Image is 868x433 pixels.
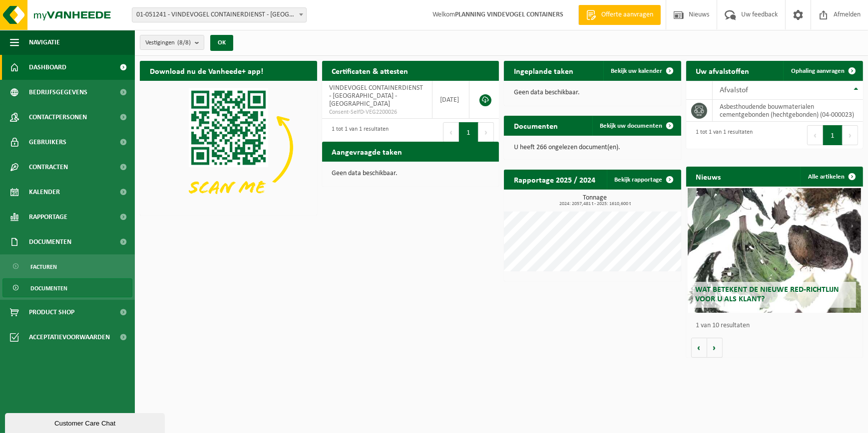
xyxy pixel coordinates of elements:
[843,125,858,145] button: Next
[592,116,680,136] a: Bekijk uw documenten
[330,108,425,116] span: Consent-SelfD-VEG2200026
[691,338,707,358] button: Vorige
[823,125,843,145] button: 1
[30,257,57,276] span: Facturen
[2,278,132,297] a: Documenten
[504,61,583,80] h2: Ingeplande taken
[611,68,663,74] span: Bekijk uw kalender
[459,122,478,142] button: 1
[578,5,661,25] a: Offerte aanvragen
[791,68,845,74] span: Ophaling aanvragen
[132,7,307,22] span: 01-051241 - VINDEVOGEL CONTAINERDIENST - OUDENAARDE - OUDENAARDE
[504,170,605,189] h2: Rapportage 2025 / 2024
[29,30,60,55] span: Navigatie
[29,130,66,155] span: Gebruikers
[514,144,671,151] p: U heeft 266 ongelezen document(en).
[688,188,861,313] a: Wat betekent de nieuwe RED-richtlijn voor u als klant?
[2,257,132,276] a: Facturen
[707,338,723,358] button: Volgende
[509,202,681,207] span: 2024: 2057,481 t - 2025: 1610,600 t
[514,89,671,96] p: Geen data beschikbaar.
[478,122,494,142] button: Next
[433,81,469,119] td: [DATE]
[140,35,204,50] button: Vestigingen(8/8)
[332,170,489,177] p: Geen data beschikbaar.
[29,205,67,229] span: Rapportage
[29,300,74,325] span: Product Shop
[800,167,862,187] a: Alle artikelen
[29,180,60,205] span: Kalender
[691,124,753,146] div: 1 tot 1 van 1 resultaten
[210,35,233,51] button: OK
[140,61,273,80] h2: Download nu de Vanheede+ app!
[443,122,459,142] button: Previous
[29,55,66,80] span: Dashboard
[132,8,306,22] span: 01-051241 - VINDEVOGEL CONTAINERDIENST - OUDENAARDE - OUDENAARDE
[783,61,862,81] a: Ophaling aanvragen
[607,170,680,190] a: Bekijk rapportage
[504,116,568,135] h2: Documenten
[695,286,839,303] span: Wat betekent de nieuwe RED-richtlijn voor u als klant?
[603,61,680,81] a: Bekijk uw kalender
[713,100,864,122] td: asbesthoudende bouwmaterialen cementgebonden (hechtgebonden) (04-000023)
[140,81,317,214] img: Download de VHEPlus App
[177,39,191,46] count: (8/8)
[30,279,67,298] span: Documenten
[686,167,731,186] h2: Nieuws
[509,195,681,207] h3: Tonnage
[322,142,413,161] h2: Aangevraagde taken
[145,35,191,50] span: Vestigingen
[807,125,823,145] button: Previous
[322,61,419,80] h2: Certificaten & attesten
[600,123,663,129] span: Bekijk uw documenten
[599,10,656,20] span: Offerte aanvragen
[29,325,110,350] span: Acceptatievoorwaarden
[686,61,760,80] h2: Uw afvalstoffen
[5,411,167,433] iframe: chat widget
[696,322,859,329] p: 1 van 10 resultaten
[29,80,87,105] span: Bedrijfsgegevens
[330,84,424,108] span: VINDEVOGEL CONTAINERDIENST - [GEOGRAPHIC_DATA] - [GEOGRAPHIC_DATA]
[29,229,71,254] span: Documenten
[720,86,749,94] span: Afvalstof
[327,121,389,143] div: 1 tot 1 van 1 resultaten
[455,11,563,18] strong: PLANNING VINDEVOGEL CONTAINERS
[29,105,87,130] span: Contactpersonen
[29,155,68,180] span: Contracten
